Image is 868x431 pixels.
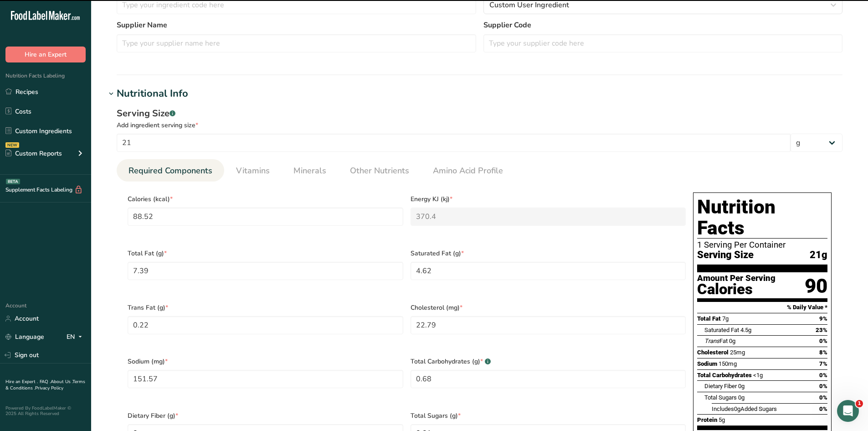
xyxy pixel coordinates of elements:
span: 25mg [730,349,745,356]
input: Type your supplier code here [483,34,843,52]
span: Includes Added Sugars [712,405,777,412]
span: Energy KJ (kj) [411,194,686,204]
span: Sodium (mg) [128,357,403,366]
div: Calories [697,283,776,296]
label: Supplier Name [117,20,476,31]
span: Saturated Fat (g) [411,249,686,258]
span: Protein [697,416,717,423]
span: 0% [819,394,827,401]
span: 1 [856,400,863,407]
h1: Nutrition Facts [697,197,827,239]
a: Privacy Policy [35,385,63,391]
span: Total Carbohydrates (g) [411,357,686,366]
span: Fat [704,338,728,344]
div: EN [67,332,86,343]
span: 9% [819,315,827,322]
div: Amount Per Serving [697,274,776,283]
a: FAQ . [40,379,51,385]
div: Serving Size [117,107,842,120]
button: Hire an Expert [5,47,86,62]
span: 0% [819,372,827,379]
label: Supplier Code [483,20,843,31]
span: Total Fat [697,315,721,322]
div: BETA [6,179,20,184]
span: 0% [819,338,827,344]
iframe: Intercom live chat [837,400,859,422]
span: Trans Fat (g) [128,303,403,312]
span: 21g [810,249,827,261]
span: Total Sugars (g) [411,411,686,421]
span: 23% [816,327,827,333]
span: <1g [753,372,763,379]
span: 0g [729,338,735,344]
span: 0g [738,394,745,401]
span: 4.5g [740,327,751,333]
span: Serving Size [697,249,754,261]
span: 8% [819,349,827,356]
span: 7g [722,315,729,322]
span: Cholesterol [697,349,729,356]
a: Language [5,329,44,345]
div: 1 Serving Per Container [697,240,827,249]
span: Required Components [128,165,212,177]
span: 0% [819,383,827,389]
span: Dietary Fiber (g) [128,411,403,421]
span: 5g [719,416,725,423]
span: 0g [738,383,745,389]
span: Saturated Fat [704,327,739,333]
span: Amino Acid Profile [433,165,503,177]
span: Cholesterol (mg) [411,303,686,312]
div: Nutritional Info [117,86,188,101]
span: Total Fat (g) [128,249,403,258]
span: 7% [819,360,827,367]
span: 0% [819,405,827,412]
div: Powered By FoodLabelMaker © 2025 All Rights Reserved [5,405,86,416]
div: Custom Reports [5,149,62,158]
span: Other Nutrients [350,165,409,177]
input: Type your supplier name here [117,34,476,52]
i: Trans [704,338,719,344]
span: 150mg [719,360,737,367]
div: NEW [5,142,19,148]
span: Minerals [293,165,326,177]
a: Hire an Expert . [5,379,38,385]
span: Vitamins [236,165,270,177]
a: About Us . [51,379,72,385]
span: Sodium [697,360,717,367]
span: Total Sugars [704,394,737,401]
span: Total Carbohydrates [697,372,752,379]
span: Calories (kcal) [128,194,403,204]
section: % Daily Value * [697,302,827,313]
div: 90 [805,274,827,298]
span: 0g [734,405,740,412]
div: Add ingredient serving size [117,120,842,130]
input: Type your serving size here [117,134,791,152]
a: Terms & Conditions . [5,379,85,391]
span: Dietary Fiber [704,383,737,389]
